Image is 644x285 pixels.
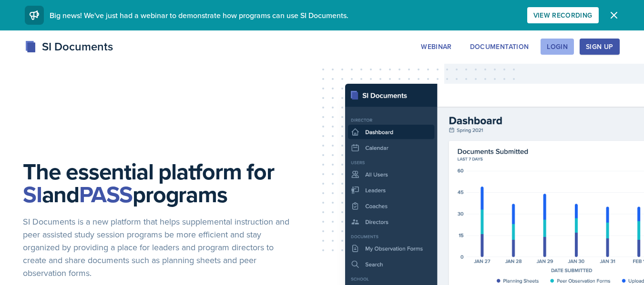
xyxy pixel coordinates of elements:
[470,43,529,50] div: Documentation
[580,39,619,55] button: Sign Up
[421,43,451,50] div: Webinar
[464,39,535,55] button: Documentation
[547,43,568,50] div: Login
[533,11,593,19] div: View Recording
[50,10,348,20] span: Big news! We've just had a webinar to demonstrate how programs can use SI Documents.
[586,43,613,50] div: Sign Up
[25,38,113,55] div: SI Documents
[527,7,599,23] button: View Recording
[541,39,574,55] button: Login
[415,39,458,55] button: Webinar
